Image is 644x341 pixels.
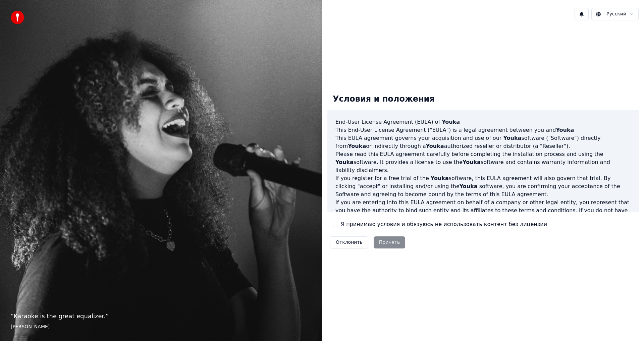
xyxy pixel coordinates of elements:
[426,143,444,149] span: Youka
[11,324,311,330] footer: [PERSON_NAME]
[442,119,460,125] span: Youka
[327,89,440,110] div: Условия и положения
[335,174,631,198] p: If you register for a free trial of the software, this EULA agreement will also govern that trial...
[463,159,481,165] span: Youka
[503,135,521,141] span: Youka
[335,150,631,174] p: Please read this EULA agreement carefully before completing the installation process and using th...
[341,220,547,228] label: Я принимаю условия и обязуюсь не использовать контент без лицензии
[348,143,366,149] span: Youka
[11,311,311,321] p: “ Karaoke is the great equalizer. ”
[335,198,631,231] p: If you are entering into this EULA agreement on behalf of a company or other legal entity, you re...
[330,236,368,248] button: Отклонить
[556,127,574,133] span: Youka
[335,134,631,150] p: This EULA agreement governs your acquisition and use of our software ("Software") directly from o...
[460,183,478,189] span: Youka
[11,11,24,24] img: youka
[431,175,449,181] span: Youka
[335,118,631,126] h3: End-User License Agreement (EULA) of
[335,126,631,134] p: This End-User License Agreement ("EULA") is a legal agreement between you and
[335,159,354,165] span: Youka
